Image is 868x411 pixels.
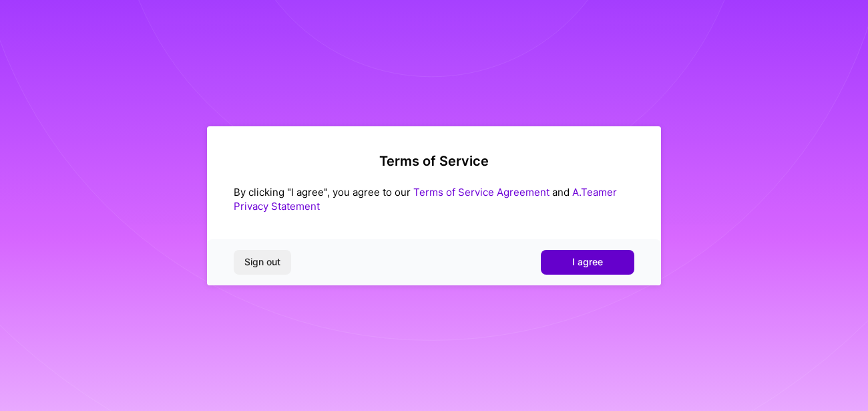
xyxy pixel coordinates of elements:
span: Sign out [244,255,280,269]
button: I agree [541,250,634,274]
div: By clicking "I agree", you agree to our and [234,185,634,213]
h2: Terms of Service [234,153,634,169]
button: Sign out [234,250,291,274]
span: I agree [572,255,603,269]
a: Terms of Service Agreement [413,186,550,198]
